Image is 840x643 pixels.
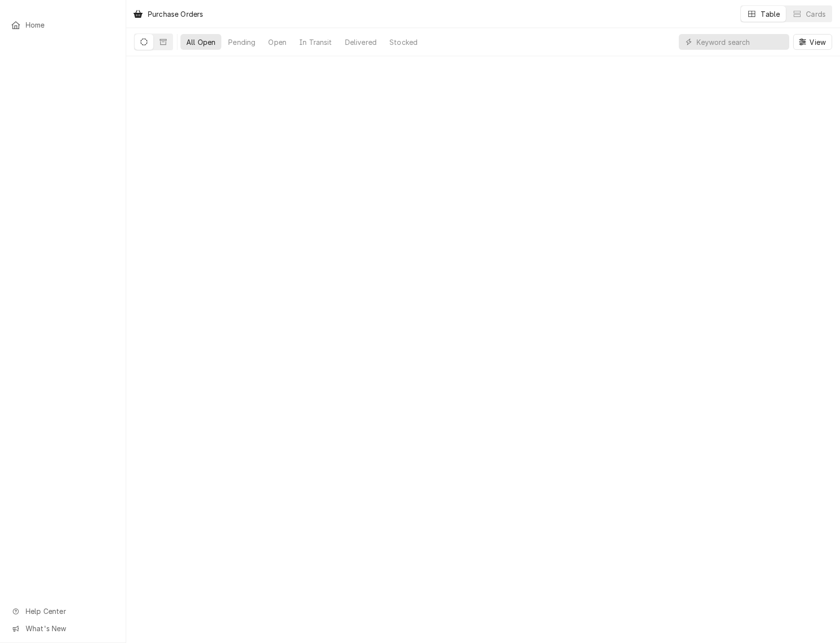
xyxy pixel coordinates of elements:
[345,37,377,47] div: Delivered
[389,37,418,47] div: Stocked
[761,9,780,19] div: Table
[6,620,120,637] a: Go to What's New
[806,9,826,19] div: Cards
[697,34,784,50] input: Keyword search
[26,606,114,616] span: Help Center
[186,37,215,47] div: All Open
[793,34,832,50] button: View
[299,37,332,47] div: In Transit
[26,20,115,30] span: Home
[807,37,828,47] span: View
[228,37,255,47] div: Pending
[26,623,114,634] span: What's New
[6,603,120,619] a: Go to Help Center
[268,37,286,47] div: Open
[6,17,120,33] a: Home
